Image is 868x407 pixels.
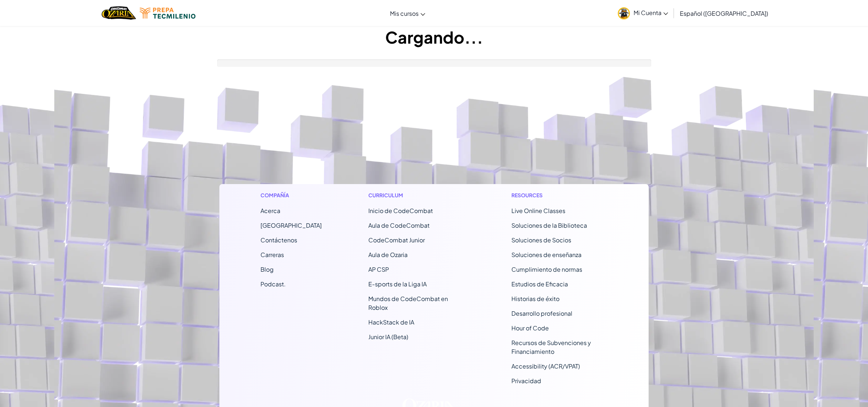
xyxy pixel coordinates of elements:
a: Recursos de Subvenciones y Financiamiento [511,339,591,355]
a: Desarrollo profesional [511,309,572,317]
a: Acerca [260,207,280,214]
a: Carreras [260,251,284,258]
span: Español ([GEOGRAPHIC_DATA]) [680,10,768,17]
h1: Curriculum [368,191,465,199]
a: CodeCombat Junior [368,236,425,244]
a: [GEOGRAPHIC_DATA] [260,221,322,229]
h1: Resources [511,191,608,199]
a: E-sports de la Liga IA [368,280,427,288]
span: Mis cursos [390,10,419,17]
a: Junior IA (Beta) [368,333,408,341]
a: Mundos de CodeCombat en Roblox [368,295,448,311]
a: AP CSP [368,265,389,273]
a: Aula de Ozaria [368,251,408,258]
a: Ozaria by CodeCombat logo [102,5,136,21]
img: Tecmilenio logo [140,8,196,19]
a: Privacidad [511,377,541,385]
a: Estudios de Eficacia [511,280,568,288]
a: Español ([GEOGRAPHIC_DATA]) [676,3,772,23]
a: HackStack de IA [368,318,414,326]
a: Soluciones de Socios [511,236,571,244]
a: Soluciones de enseñanza [511,251,581,258]
a: Soluciones de la Biblioteca [511,221,587,229]
a: Live Online Classes [511,207,565,214]
span: Inicio de CodeCombat [368,207,433,214]
a: Blog [260,265,274,273]
img: avatar [618,7,630,19]
h1: Compañía [260,191,322,199]
span: Contáctenos [260,236,297,244]
a: Mi Cuenta [614,1,672,25]
a: Aula de CodeCombat [368,221,430,229]
a: Historias de éxito [511,295,559,302]
span: Mi Cuenta [634,9,668,16]
a: Hour of Code [511,324,549,332]
img: Home [102,5,136,21]
a: Accessibility (ACR/VPAT) [511,362,580,370]
a: Podcast. [260,280,286,288]
a: Cumplimiento de normas [511,265,582,273]
a: Mis cursos [386,3,429,23]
